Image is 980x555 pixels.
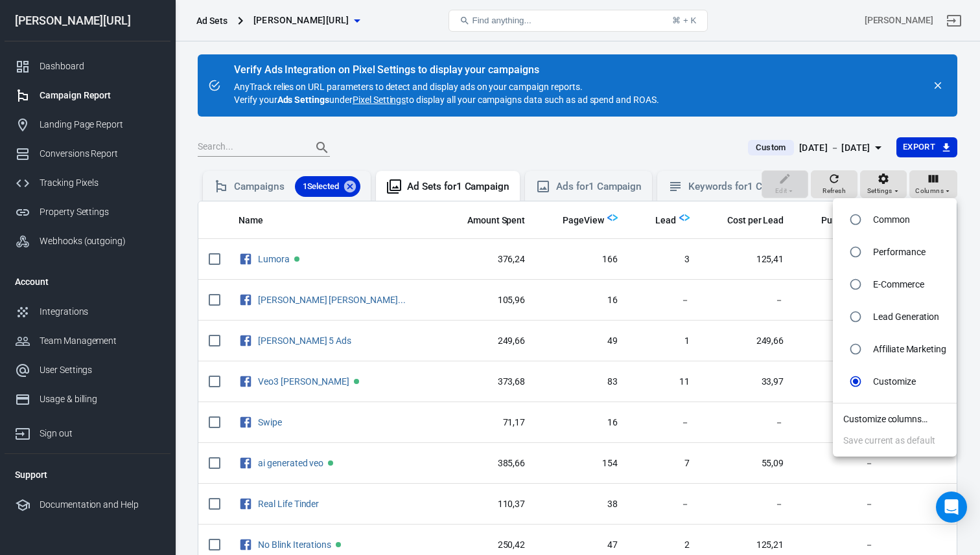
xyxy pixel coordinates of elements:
[833,409,957,430] li: Customize columns…
[873,245,925,259] p: Performance
[873,310,939,324] p: Lead Generation
[873,343,946,356] p: Affiliate Marketing
[873,375,916,389] p: Customize
[936,492,967,523] div: Open Intercom Messenger
[873,213,910,227] p: Common
[873,278,924,291] p: E-Commerce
